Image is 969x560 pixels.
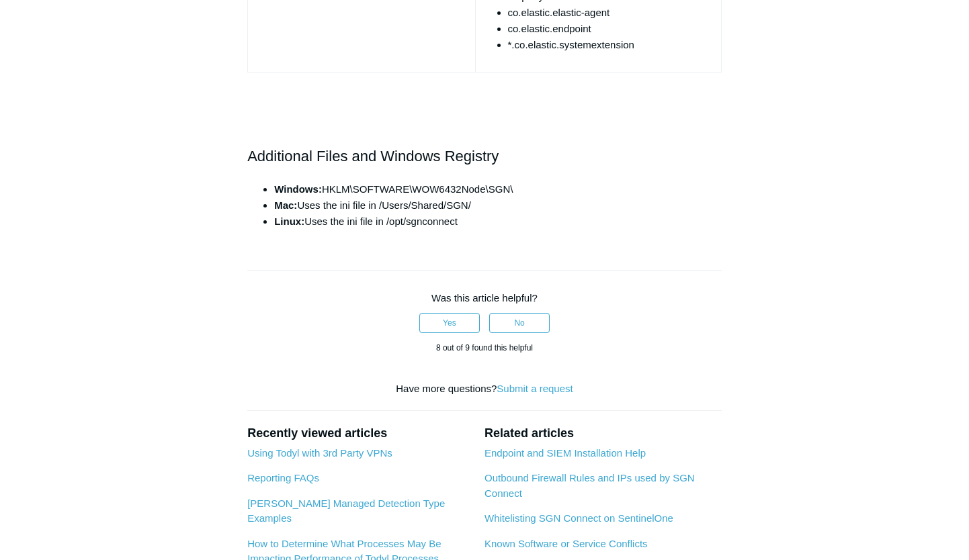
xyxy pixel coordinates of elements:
[431,292,538,304] span: Was this article helpful?
[489,313,550,333] button: This article was not helpful
[484,538,648,549] a: Known Software or Service Conflicts
[508,5,716,21] li: co.elastic.elastic-agent
[508,37,716,53] li: *.co.elastic.systemextension
[247,381,722,397] div: Have more questions?
[247,498,445,524] a: [PERSON_NAME] Managed Detection Type Examples
[274,183,513,195] span: HKLM\SOFTWARE\WOW6432Node\SGN\
[247,424,471,442] h2: Recently viewed articles
[484,512,673,524] a: Whitelisting SGN Connect on SentinelOne
[484,424,722,442] h2: Related articles
[419,313,480,333] button: This article was helpful
[484,472,695,499] a: Outbound Firewall Rules and IPs used by SGN Connect
[508,21,716,37] li: co.elastic.endpoint
[247,472,319,483] a: Reporting FAQs
[274,199,297,211] strong: Mac:
[497,383,573,394] a: Submit a request
[484,447,646,459] a: Endpoint and SIEM Installation Help
[436,343,533,353] span: 8 out of 9 found this helpful
[247,144,722,168] h2: Additional Files and Windows Registry
[274,183,322,195] strong: Windows:
[274,214,722,230] li: Uses the ini file in /opt/sgnconnect
[247,447,392,459] a: Using Todyl with 3rd Party VPNs
[274,216,304,227] strong: Linux:
[274,197,722,214] li: Uses the ini file in /Users/Shared/SGN/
